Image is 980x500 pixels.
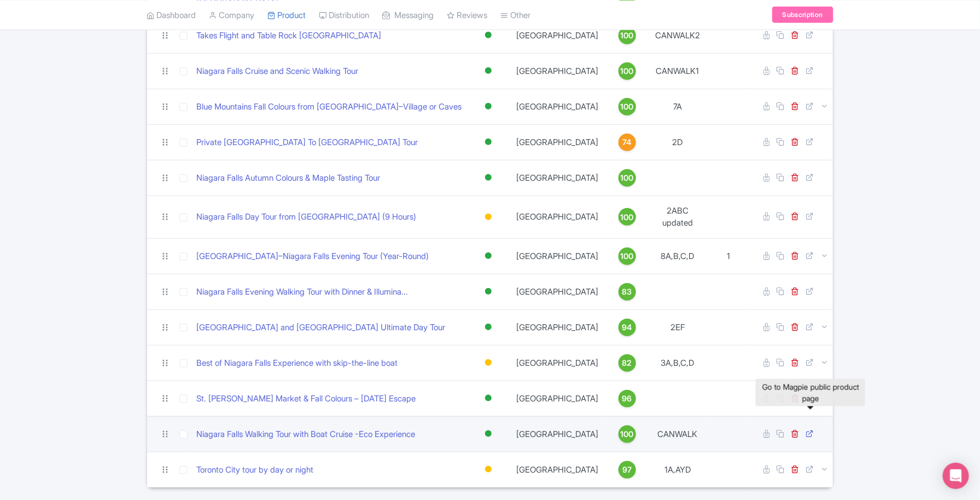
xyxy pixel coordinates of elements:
[649,452,707,487] td: 1A,AYD
[610,461,645,479] a: 97
[483,134,494,150] div: Active
[510,89,605,124] td: [GEOGRAPHIC_DATA]
[510,53,605,89] td: [GEOGRAPHIC_DATA]
[196,393,416,405] a: St. [PERSON_NAME] Market & Fall Colours – [DATE] Escape
[649,89,707,124] td: 7A
[510,309,605,345] td: [GEOGRAPHIC_DATA]
[196,428,415,441] a: Niagara Falls Walking Tour with Boat Cruise -Eco Experience
[196,321,445,334] a: [GEOGRAPHIC_DATA] and [GEOGRAPHIC_DATA] Ultimate Day Tour
[510,160,605,196] td: [GEOGRAPHIC_DATA]
[196,250,429,263] a: [GEOGRAPHIC_DATA]–Niagara Falls Evening Tour (Year-Round)
[483,248,494,264] div: Active
[483,426,494,442] div: Active
[610,208,645,226] a: 100
[621,250,634,262] span: 100
[649,124,707,160] td: 2D
[649,345,707,381] td: 3A,B,C,D
[610,169,645,187] a: 100
[483,390,494,406] div: Active
[483,63,494,79] div: Active
[610,354,645,372] a: 82
[610,319,645,336] a: 94
[483,355,494,371] div: Building
[621,65,634,77] span: 100
[772,7,833,23] a: Subscription
[483,462,494,478] div: Building
[483,27,494,43] div: Active
[196,30,381,42] a: Takes Flight and Table Rock [GEOGRAPHIC_DATA]
[483,209,494,225] div: Building
[649,18,707,53] td: CANWALK2
[621,428,634,440] span: 100
[610,134,645,151] a: 74
[196,65,358,78] a: Niagara Falls Cruise and Scenic Walking Tour
[483,99,494,114] div: Active
[610,62,645,80] a: 100
[483,284,494,300] div: Active
[610,27,645,44] a: 100
[727,251,730,261] span: 1
[196,211,416,223] a: Niagara Falls Day Tour from [GEOGRAPHIC_DATA] (9 Hours)
[510,18,605,53] td: [GEOGRAPHIC_DATA]
[610,248,645,265] a: 100
[483,170,494,186] div: Active
[610,98,645,116] a: 100
[622,321,632,334] span: 94
[510,452,605,487] td: [GEOGRAPHIC_DATA]
[649,309,707,345] td: 2EF
[621,211,634,223] span: 100
[610,283,645,301] a: 83
[649,53,707,89] td: CANWALK1
[622,286,632,298] span: 83
[622,357,632,369] span: 82
[649,238,707,274] td: 8A,B,C,D
[621,172,634,184] span: 100
[621,101,634,113] span: 100
[196,286,408,298] a: Niagara Falls Evening Walking Tour with Dinner & Illumina...
[510,124,605,160] td: [GEOGRAPHIC_DATA]
[943,463,969,489] div: Open Intercom Messenger
[510,345,605,381] td: [GEOGRAPHIC_DATA]
[621,30,634,42] span: 100
[622,464,632,476] span: 97
[510,274,605,309] td: [GEOGRAPHIC_DATA]
[649,416,707,452] td: CANWALK
[483,319,494,335] div: Active
[196,136,418,149] a: Private [GEOGRAPHIC_DATA] To [GEOGRAPHIC_DATA] Tour
[510,416,605,452] td: [GEOGRAPHIC_DATA]
[196,101,462,113] a: Blue Mountains Fall Colours from [GEOGRAPHIC_DATA]–Village or Caves
[196,172,380,185] a: Niagara Falls Autumn Colours & Maple Tasting Tour
[196,464,313,476] a: Toronto City tour by day or night
[622,393,632,405] span: 96
[510,196,605,238] td: [GEOGRAPHIC_DATA]
[610,426,645,443] a: 100
[623,136,632,148] span: 74
[196,357,398,370] a: Best of Niagara Falls Experience with skip-the-line boat
[610,390,645,407] a: 96
[756,379,865,406] div: Go to Magpie public product page
[649,196,707,238] td: 2ABC updated
[510,381,605,416] td: [GEOGRAPHIC_DATA]
[510,238,605,274] td: [GEOGRAPHIC_DATA]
